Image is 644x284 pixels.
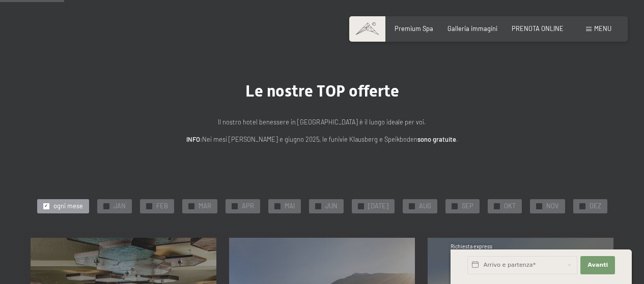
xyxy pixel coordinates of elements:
[186,135,202,143] strong: INFO:
[453,203,456,209] span: ✓
[495,203,498,209] span: ✓
[359,203,362,209] span: ✓
[285,202,295,211] span: MAI
[462,202,473,211] span: SEP
[44,203,48,209] span: ✓
[242,202,254,211] span: APR
[147,203,151,209] span: ✓
[590,202,601,211] span: DEZ
[114,202,126,211] span: JAN
[546,202,559,211] span: NOV
[119,117,526,127] p: Il nostro hotel benessere in [GEOGRAPHIC_DATA] è il luogo ideale per voi.
[504,202,516,211] span: OKT
[325,202,338,211] span: JUN
[594,24,611,33] span: Menu
[395,24,433,33] a: Premium Spa
[537,203,541,209] span: ✓
[512,24,564,33] a: PRENOTA ONLINE
[275,203,279,209] span: ✓
[189,203,193,209] span: ✓
[368,202,388,211] span: [DATE]
[580,256,615,274] button: Avanti
[199,202,211,211] span: MAR
[410,203,413,209] span: ✓
[580,203,584,209] span: ✓
[316,203,320,209] span: ✓
[119,134,526,144] p: Nei mesi [PERSON_NAME] e giugno 2025, le funivie Klausberg e Speikboden .
[233,203,236,209] span: ✓
[447,24,497,33] a: Galleria immagini
[245,81,399,101] span: Le nostre TOP offerte
[417,135,456,143] strong: sono gratuite
[587,261,608,269] span: Avanti
[104,203,108,209] span: ✓
[419,202,431,211] span: AUG
[156,202,168,211] span: FEB
[451,243,492,249] span: Richiesta express
[53,202,83,211] span: ogni mese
